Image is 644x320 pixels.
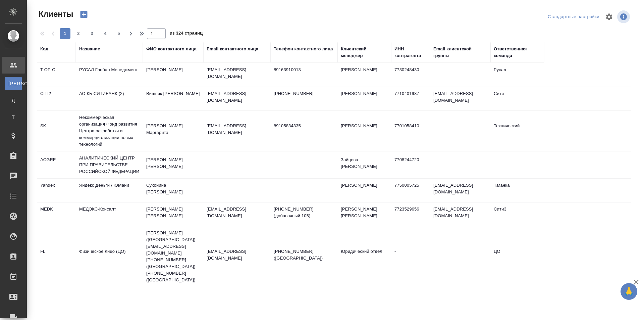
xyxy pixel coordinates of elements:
[391,63,430,87] td: 7730248430
[274,248,334,262] p: [PHONE_NUMBER] ([GEOGRAPHIC_DATA])
[391,245,430,268] td: -
[37,63,76,87] td: T-OP-C
[143,119,203,143] td: [PERSON_NAME] Маргарита
[37,87,76,110] td: CITI2
[76,63,143,87] td: РУСАЛ Глобал Менеджмент
[113,28,124,39] button: 5
[8,114,18,121] span: Т
[337,119,391,143] td: [PERSON_NAME]
[274,90,334,97] p: [PHONE_NUMBER]
[490,119,544,143] td: Технический
[76,9,92,20] button: Создать
[37,153,76,177] td: ACGRF
[207,123,267,136] p: [EMAIL_ADDRESS][DOMAIN_NAME]
[8,80,18,87] span: [PERSON_NAME]
[274,206,334,219] p: [PHONE_NUMBER] (добавочный 105)
[143,226,203,287] td: [PERSON_NAME] ([GEOGRAPHIC_DATA]) [EMAIL_ADDRESS][DOMAIN_NAME] [PHONE_NUMBER] ([GEOGRAPHIC_DATA])...
[337,63,391,87] td: [PERSON_NAME]
[100,28,111,39] button: 4
[76,202,143,226] td: МЕДЭКС-Консалт
[617,10,631,23] span: Посмотреть информацию
[73,30,84,37] span: 2
[37,245,76,268] td: FL
[430,87,490,110] td: [EMAIL_ADDRESS][DOMAIN_NAME]
[623,284,635,299] span: 🙏
[37,202,76,226] td: MEDK
[87,30,97,37] span: 3
[274,123,334,129] p: 89105834335
[207,90,267,104] p: [EMAIL_ADDRESS][DOMAIN_NAME]
[76,245,143,268] td: Физическое лицо (ЦО)
[490,202,544,226] td: Сити3
[337,245,391,268] td: Юридический отдел
[5,110,22,124] a: Т
[143,87,203,110] td: Вишняк [PERSON_NAME]
[337,153,391,177] td: Зайцева [PERSON_NAME]
[337,202,391,226] td: [PERSON_NAME] [PERSON_NAME]
[601,9,617,25] span: Настроить таблицу
[430,179,490,202] td: [EMAIL_ADDRESS][DOMAIN_NAME]
[621,283,637,300] button: 🙏
[391,202,430,226] td: 7723529656
[76,179,143,202] td: Яндекс Деньги / ЮМани
[170,29,203,39] span: из 324 страниц
[490,245,544,268] td: ЦО
[76,87,143,110] td: АО КБ СИТИБАНК (2)
[143,63,203,87] td: [PERSON_NAME]
[391,153,430,177] td: 7708244720
[143,179,203,202] td: Сухонина [PERSON_NAME]
[113,30,124,37] span: 5
[490,179,544,202] td: Таганка
[490,63,544,87] td: Русал
[337,179,391,202] td: [PERSON_NAME]
[143,202,203,226] td: [PERSON_NAME] [PERSON_NAME]
[8,97,18,104] span: Д
[40,46,48,52] div: Код
[79,46,100,52] div: Название
[207,66,267,80] p: [EMAIL_ADDRESS][DOMAIN_NAME]
[5,94,22,107] a: Д
[274,66,334,73] p: 89163910013
[146,46,197,52] div: ФИО контактного лица
[76,111,143,151] td: Некоммерческая организация Фонд развития Центра разработки и коммерциализации новых технологий
[391,87,430,110] td: 7710401987
[73,28,84,39] button: 2
[76,151,143,178] td: АНАЛИТИЧЕСКИЙ ЦЕНТР ПРИ ПРАВИТЕЛЬСТВЕ РОССИЙСКОЙ ФЕДЕРАЦИИ
[100,30,111,37] span: 4
[37,9,73,19] span: Клиенты
[274,46,333,52] div: Телефон контактного лица
[494,46,541,59] div: Ответственная команда
[143,153,203,177] td: [PERSON_NAME] [PERSON_NAME]
[207,248,267,262] p: [EMAIL_ADDRESS][DOMAIN_NAME]
[5,77,22,90] a: [PERSON_NAME]
[433,46,487,59] div: Email клиентской группы
[341,46,388,59] div: Клиентский менеджер
[37,179,76,202] td: Yandex
[394,46,427,59] div: ИНН контрагента
[207,206,267,219] p: [EMAIL_ADDRESS][DOMAIN_NAME]
[391,179,430,202] td: 7750005725
[337,87,391,110] td: [PERSON_NAME]
[37,119,76,143] td: SK
[391,119,430,143] td: 7701058410
[207,46,258,52] div: Email контактного лица
[87,28,97,39] button: 3
[490,87,544,110] td: Сити
[546,12,601,22] div: split button
[430,202,490,226] td: [EMAIL_ADDRESS][DOMAIN_NAME]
